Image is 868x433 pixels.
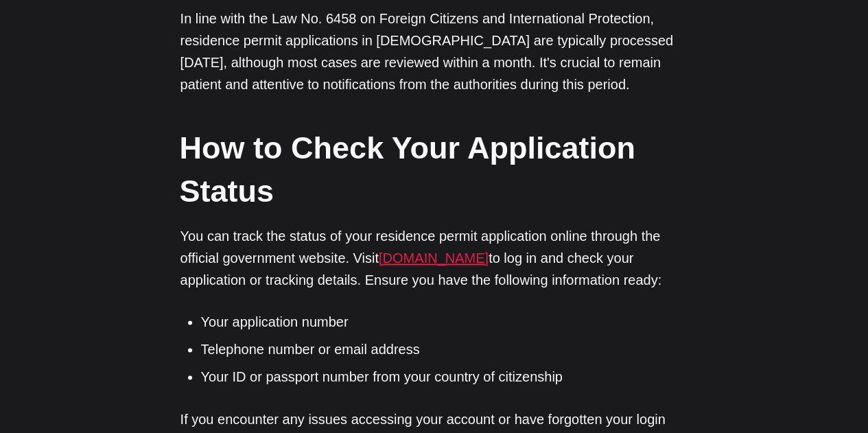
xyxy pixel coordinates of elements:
li: Your ID or passport number from your country of citizenship [201,366,688,387]
p: In line with the Law No. 6458 on Foreign Citizens and International Protection, residence permit ... [180,8,688,95]
h2: How to Check Your Application Status [180,126,688,213]
p: You can track the status of your residence permit application online through the official governm... [180,225,688,291]
li: Your application number [201,312,688,332]
li: Telephone number or email address [201,339,688,360]
a: [DOMAIN_NAME] [379,250,489,266]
